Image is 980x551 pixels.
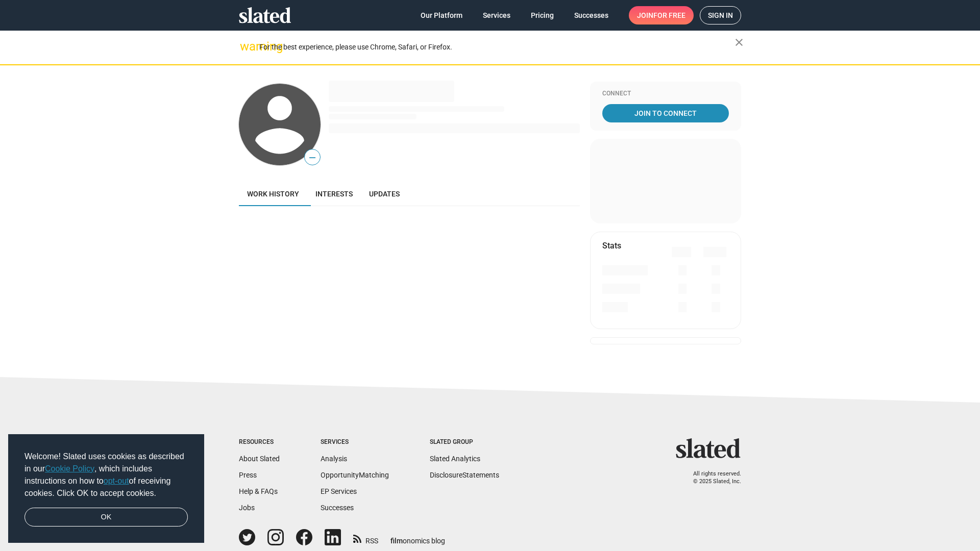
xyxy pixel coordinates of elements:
[412,6,471,24] a: Our Platform
[531,6,554,24] span: Pricing
[637,6,685,24] span: Join
[430,438,499,446] div: Slated Group
[361,182,408,206] a: Updates
[604,104,727,122] span: Join To Connect
[353,530,378,546] a: RSS
[239,182,307,206] a: Work history
[574,6,608,24] span: Successes
[369,190,400,198] span: Updates
[708,7,733,24] span: Sign in
[602,240,621,251] mat-card-title: Stats
[602,104,729,122] a: Join To Connect
[239,438,280,446] div: Resources
[321,455,347,463] a: Analysis
[259,40,735,54] div: For the best experience, please use Chrome, Safari, or Firefox.
[239,504,255,512] a: Jobs
[475,6,519,24] a: Services
[305,151,320,164] span: —
[390,537,403,545] span: film
[315,190,353,198] span: Interests
[629,6,694,24] a: Joinfor free
[8,434,204,543] div: cookieconsent
[247,190,299,198] span: Work history
[430,455,480,463] a: Slated Analytics
[45,464,94,473] a: Cookie Policy
[239,471,257,479] a: Press
[321,504,354,512] a: Successes
[523,6,562,24] a: Pricing
[653,6,685,24] span: for free
[430,471,499,479] a: DisclosureStatements
[390,528,445,546] a: filmonomics blog
[733,36,745,48] mat-icon: close
[307,182,361,206] a: Interests
[24,508,188,527] a: dismiss cookie message
[682,470,741,485] p: All rights reserved. © 2025 Slated, Inc.
[321,487,357,495] a: EP Services
[421,6,462,24] span: Our Platform
[700,6,741,24] a: Sign in
[24,450,188,499] span: Welcome! Slated uses cookies as described in our , which includes instructions on how to of recei...
[321,471,389,479] a: OpportunityMatching
[321,438,389,446] div: Services
[239,455,280,463] a: About Slated
[483,6,510,24] span: Services
[240,40,252,53] mat-icon: warning
[239,487,278,495] a: Help & FAQs
[602,90,729,98] div: Connect
[566,6,617,24] a: Successes
[104,477,129,485] a: opt-out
